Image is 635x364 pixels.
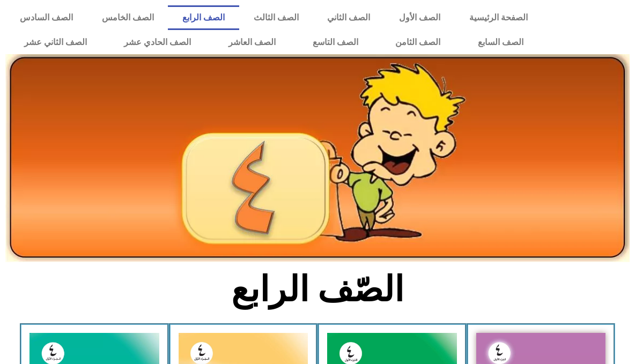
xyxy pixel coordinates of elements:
[455,5,542,30] a: الصفحة الرئيسية
[168,5,239,30] a: الصف الرابع
[239,5,313,30] a: الصف الثالث
[377,30,459,55] a: الصف الثامن
[294,30,376,55] a: الصف التاسع
[87,5,168,30] a: الصف الخامس
[141,269,495,310] h2: الصّف الرابع
[459,30,542,55] a: الصف السابع
[5,5,87,30] a: الصف السادس
[5,30,105,55] a: الصف الثاني عشر
[105,30,209,55] a: الصف الحادي عشر
[385,5,455,30] a: الصف الأول
[313,5,385,30] a: الصف الثاني
[210,30,294,55] a: الصف العاشر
